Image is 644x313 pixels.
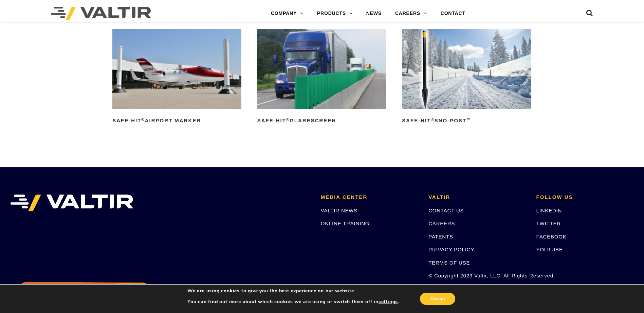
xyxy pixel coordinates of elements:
[321,194,418,200] h2: MEDIA CENTER
[402,29,531,126] a: Safe-Hit®Sno-Post™
[187,299,399,305] p: You can find out more about which cookies we are using or switch them off in .
[379,299,398,305] button: settings
[536,234,567,239] a: FACEBOOK
[112,29,241,126] a: Safe-Hit®Airport Marker
[536,208,562,213] a: LINKEDIN
[428,234,453,239] a: PATENTS
[428,194,526,200] h2: VALTIR
[428,208,464,213] a: CONTACT US
[321,221,369,226] a: ONLINE TRAINING
[187,288,399,294] p: We are using cookies to give you the best experience on our website.
[257,115,386,126] h2: Safe-Hit Glarescreen
[388,7,434,20] a: CAREERS
[434,7,472,20] a: CONTACT
[286,118,290,122] sup: ®
[420,293,455,305] button: Accept
[141,118,145,122] sup: ®
[536,247,563,252] a: YOUTUBE
[536,194,634,200] h2: FOLLOW US
[428,221,455,226] a: CAREERS
[428,260,470,266] a: TERMS OF USE
[264,7,310,20] a: COMPANY
[310,7,360,20] a: PRODUCTS
[10,194,133,211] img: VALTIR
[431,118,434,122] sup: ®
[51,7,151,20] img: Valtir
[257,29,386,126] a: Safe-Hit®Glarescreen
[536,221,561,226] a: TWITTER
[360,7,388,20] a: NEWS
[466,118,471,122] sup: ™
[321,208,357,213] a: VALTIR NEWS
[428,247,474,252] a: PRIVACY POLICY
[428,272,526,279] p: © Copyright 2023 Valtir, LLC. All Rights Reserved.
[402,115,531,126] h2: Safe-Hit Sno-Post
[112,115,241,126] h2: Safe-Hit Airport Marker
